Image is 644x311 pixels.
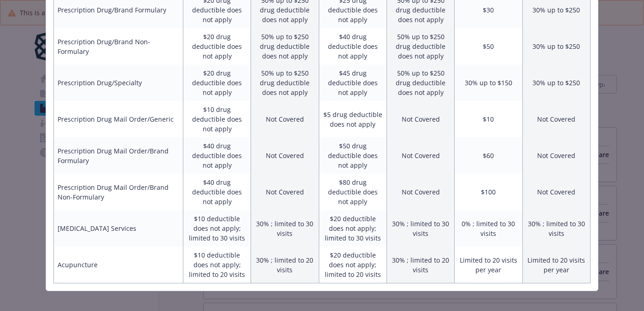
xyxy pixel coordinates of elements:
[54,28,183,65] td: Prescription Drug/Brand Non-Formulary
[183,210,251,246] td: $10 deductible does not apply; limited to 30 visits
[251,174,319,210] td: Not Covered
[522,65,590,101] td: 30% up to $250
[183,101,251,137] td: $10 drug deductible does not apply
[54,246,183,283] td: Acupuncture
[455,174,522,210] td: $100
[522,210,590,246] td: 30% ; limited to 30 visits
[522,246,590,283] td: Limited to 20 visits per year
[319,28,386,65] td: $40 drug deductible does not apply
[251,137,319,174] td: Not Covered
[386,174,454,210] td: Not Covered
[319,246,386,283] td: $20 deductible does not apply; limited to 20 visits
[455,65,522,101] td: 30% up to $150
[183,137,251,174] td: $40 drug deductible does not apply
[386,65,454,101] td: 50% up to $250 drug deductible does not apply
[251,101,319,137] td: Not Covered
[54,137,183,174] td: Prescription Drug Mail Order/Brand Formulary
[455,210,522,246] td: 0% ; limited to 30 visits
[319,65,386,101] td: $45 drug deductible does not apply
[54,210,183,246] td: [MEDICAL_DATA] Services
[455,28,522,65] td: $50
[522,28,590,65] td: 30% up to $250
[319,210,386,246] td: $20 deductible does not apply; limited to 30 visits
[455,246,522,283] td: Limited to 20 visits per year
[251,28,319,65] td: 50% up to $250 drug deductible does not apply
[386,28,454,65] td: 50% up to $250 drug deductible does not apply
[319,174,386,210] td: $80 drug deductible does not apply
[386,137,454,174] td: Not Covered
[183,246,251,283] td: $10 deductible does not apply; limited to 20 visits
[386,210,454,246] td: 30% ; limited to 30 visits
[522,137,590,174] td: Not Covered
[522,174,590,210] td: Not Covered
[54,65,183,101] td: Prescription Drug/Specialty
[455,137,522,174] td: $60
[251,65,319,101] td: 50% up to $250 drug deductible does not apply
[251,210,319,246] td: 30% ; limited to 30 visits
[455,101,522,137] td: $10
[319,101,386,137] td: $5 drug deductible does not apply
[183,28,251,65] td: $20 drug deductible does not apply
[183,174,251,210] td: $40 drug deductible does not apply
[251,246,319,283] td: 30% ; limited to 20 visits
[54,101,183,137] td: Prescription Drug Mail Order/Generic
[54,174,183,210] td: Prescription Drug Mail Order/Brand Non-Formulary
[319,137,386,174] td: $50 drug deductible does not apply
[386,101,454,137] td: Not Covered
[386,246,454,283] td: 30% ; limited to 20 visits
[183,65,251,101] td: $20 drug deductible does not apply
[522,101,590,137] td: Not Covered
